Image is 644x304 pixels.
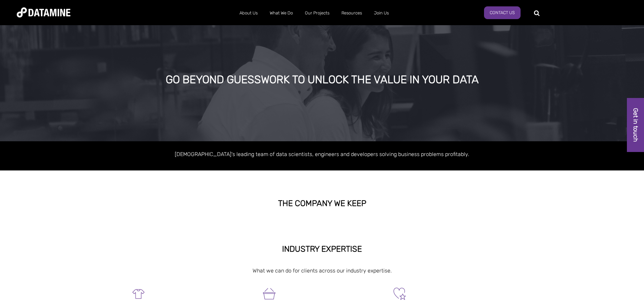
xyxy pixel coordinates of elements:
[299,4,335,22] a: Our Projects
[73,74,571,86] div: GO BEYOND GUESSWORK TO UNLOCK THE VALUE IN YOUR DATA
[335,4,368,22] a: Resources
[131,286,146,301] img: Retail-1
[233,4,264,22] a: About Us
[627,98,644,152] a: Get in touch
[484,6,521,19] a: Contact Us
[17,7,70,17] img: Datamine
[253,267,392,274] span: What we can do for clients across our industry expertise.
[282,244,362,254] strong: INDUSTRY EXPERTISE
[262,286,277,301] img: FMCG
[131,150,513,159] p: [DEMOGRAPHIC_DATA]'s leading team of data scientists, engineers and developers solving business p...
[278,199,366,208] strong: THE COMPANY WE KEEP
[264,4,299,22] a: What We Do
[392,286,407,301] img: Not For Profit
[368,4,395,22] a: Join Us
